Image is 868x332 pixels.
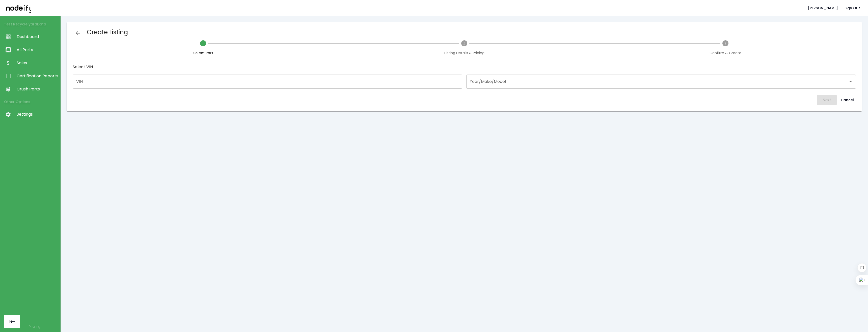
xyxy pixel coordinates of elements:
[87,28,128,38] h5: Create Listing
[6,3,31,13] img: nodeify
[839,95,856,105] button: Cancel
[17,73,58,79] span: Certification Reports
[29,324,40,329] a: Privacy
[17,86,58,92] span: Crush Parts
[597,50,854,55] span: Confirm & Create
[17,47,58,53] span: All Parts
[336,50,593,55] span: Listing Details & Pricing
[203,41,204,46] text: 1
[725,41,726,46] text: 3
[75,50,332,55] span: Select Part
[17,34,58,40] span: Dashboard
[17,111,58,117] span: Settings
[806,4,840,13] button: [PERSON_NAME]
[73,63,856,71] h6: Select VIN
[17,60,58,66] span: Sales
[843,4,862,13] button: Sign Out
[847,78,854,85] button: Open
[464,41,465,46] text: 2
